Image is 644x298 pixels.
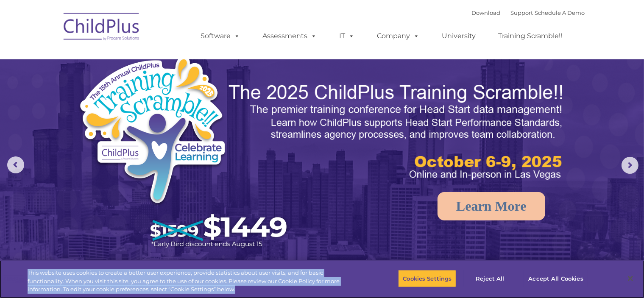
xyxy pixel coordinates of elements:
[463,270,516,287] button: Reject All
[524,270,588,287] button: Accept All Cookies
[59,7,144,49] img: ChildPlus by Procare Solutions
[369,28,428,45] a: Company
[118,91,154,97] span: Phone number
[472,9,501,16] a: Download
[398,270,456,287] button: Cookies Settings
[434,28,485,45] a: University
[438,192,545,220] a: Learn More
[118,56,144,62] span: Last name
[331,28,363,45] a: IT
[621,269,640,288] button: Close
[254,28,326,45] a: Assessments
[472,9,585,16] font: |
[490,28,571,45] a: Training Scramble!!
[535,9,585,16] a: Schedule A Demo
[192,28,249,45] a: Software
[511,9,533,16] a: Support
[28,269,354,294] div: This website uses cookies to create a better user experience, provide statistics about user visit...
